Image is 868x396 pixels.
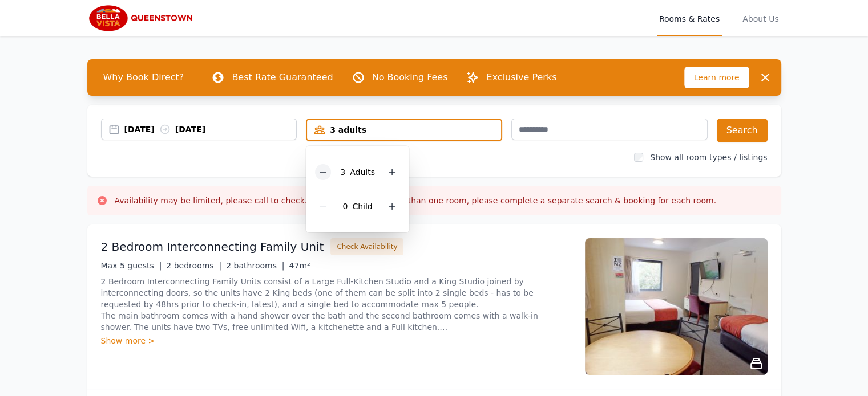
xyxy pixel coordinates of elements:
[226,261,284,270] span: 2 bathrooms |
[350,168,375,177] span: Adult s
[101,335,571,346] div: Show more >
[684,67,749,88] span: Learn more
[289,261,310,270] span: 47m²
[372,71,448,84] p: No Booking Fees
[307,124,501,136] div: 3 adults
[232,71,333,84] p: Best Rate Guaranteed
[352,202,372,211] span: Child
[87,5,197,32] img: Bella Vista Queenstown
[717,119,768,142] button: Search
[166,261,221,270] span: 2 bedrooms |
[342,202,348,211] span: 0
[330,238,403,255] button: Check Availability
[650,153,767,162] label: Show all room types / listings
[340,168,345,177] span: 3
[101,239,324,255] h3: 2 Bedroom Interconnecting Family Unit
[94,66,193,89] span: Why Book Direct?
[486,71,556,84] p: Exclusive Perks
[101,276,571,333] p: 2 Bedroom Interconnecting Family Units consist of a Large Full-Kitchen Studio and a King Studio j...
[101,261,162,270] span: Max 5 guests |
[115,195,717,206] h3: Availability may be limited, please call to check. If you are wanting more than one room, please ...
[124,124,297,135] div: [DATE] [DATE]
